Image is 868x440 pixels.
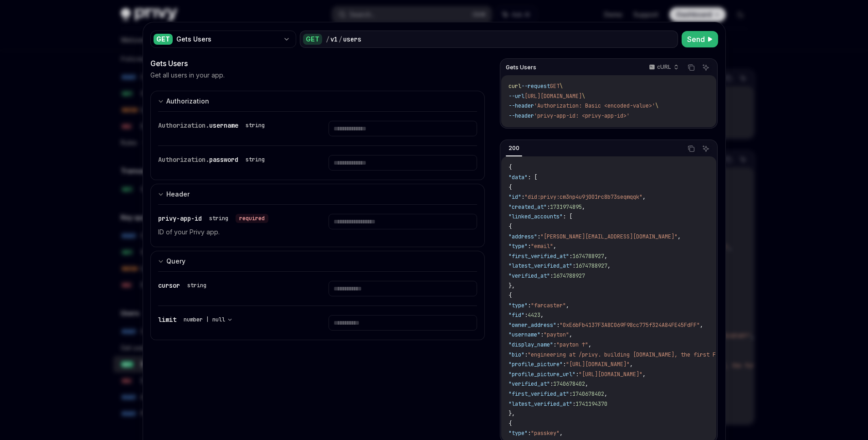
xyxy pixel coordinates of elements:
button: expand input section [150,184,485,204]
span: : [524,351,528,358]
span: { [508,164,512,171]
div: v1 [330,35,338,44]
span: : [569,390,572,398]
div: string [187,282,206,289]
button: expand input section [150,251,485,271]
span: privy-app-id [158,214,202,223]
span: : [550,380,553,388]
span: 1674788927 [572,253,604,260]
span: "payton ↑" [556,341,588,348]
span: "0xE6bFb4137F3A8C069F98cc775f324A84FE45FdFF" [560,321,700,329]
span: , [582,203,585,211]
span: : [528,243,531,250]
span: cursor [158,281,180,290]
span: , [700,321,703,329]
span: 'privy-app-id: <privy-app-id>' [534,112,630,119]
span: : [575,371,579,378]
span: curl [508,83,521,90]
span: 1740678402 [572,390,604,398]
button: expand input section [150,91,485,111]
span: { [508,420,512,427]
div: string [209,215,228,222]
span: "username" [508,331,540,338]
span: : [524,311,528,319]
span: "verified_at" [508,380,550,388]
span: , [604,253,607,260]
span: , [642,193,646,201]
span: : [550,272,553,280]
span: , [588,341,591,348]
span: , [678,233,681,240]
button: Send [682,31,718,47]
span: "type" [508,302,528,309]
span: : [540,331,544,338]
span: "owner_address" [508,321,556,329]
span: Gets Users [506,64,536,71]
span: "created_at" [508,203,547,211]
span: limit [158,316,176,324]
span: "type" [508,430,528,437]
span: --request [521,83,550,90]
div: GET [303,34,322,45]
span: "farcaster" [531,302,566,309]
span: : [528,430,531,437]
span: : [537,233,540,240]
div: 200 [506,143,522,154]
span: "passkey" [531,430,560,437]
div: privy-app-id [158,214,268,223]
span: "profile_picture" [508,361,563,368]
span: "first_verified_at" [508,253,569,260]
span: : [521,193,524,201]
span: Send [687,34,705,45]
span: : [547,203,550,211]
span: "id" [508,193,521,201]
span: 4423 [528,311,540,319]
span: , [553,243,556,250]
p: ID of your Privy app. [158,227,307,238]
span: Authorization. [158,155,209,164]
span: --header [508,102,534,109]
span: : [569,253,572,260]
span: : [572,400,575,408]
span: , [604,390,607,398]
div: Gets Users [176,35,279,44]
span: "payton" [544,331,569,338]
span: : [528,302,531,309]
span: 1674788927 [553,272,585,280]
span: 'Authorization: Basic <encoded-value>' [534,102,655,109]
div: Gets Users [150,58,485,69]
span: : [572,262,575,269]
span: "fid" [508,311,524,319]
span: }, [508,410,515,417]
span: "display_name" [508,341,553,348]
div: required [236,214,268,223]
span: 1741194370 [575,400,607,408]
div: Query [166,256,185,267]
span: 1740678402 [553,380,585,388]
div: string [246,122,265,129]
span: : [563,361,566,368]
span: "profile_picture_url" [508,371,575,378]
div: Authorization.password [158,155,268,164]
span: \ [560,83,563,90]
p: Get all users in your app. [150,71,225,80]
span: "type" [508,243,528,250]
span: password [209,155,238,164]
span: --header [508,112,534,119]
div: string [246,156,265,163]
span: : [ [528,174,537,181]
span: , [566,302,569,309]
span: , [607,262,611,269]
button: Copy the contents from the code block [685,62,697,73]
span: "email" [531,243,553,250]
div: Header [166,189,190,200]
span: username [209,121,238,129]
p: cURL [657,63,671,71]
button: cURL [644,60,683,75]
button: Copy the contents from the code block [685,143,697,155]
span: \ [655,102,658,109]
span: }, [508,282,515,290]
span: , [585,380,588,388]
div: / [339,35,342,44]
span: : [553,341,556,348]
